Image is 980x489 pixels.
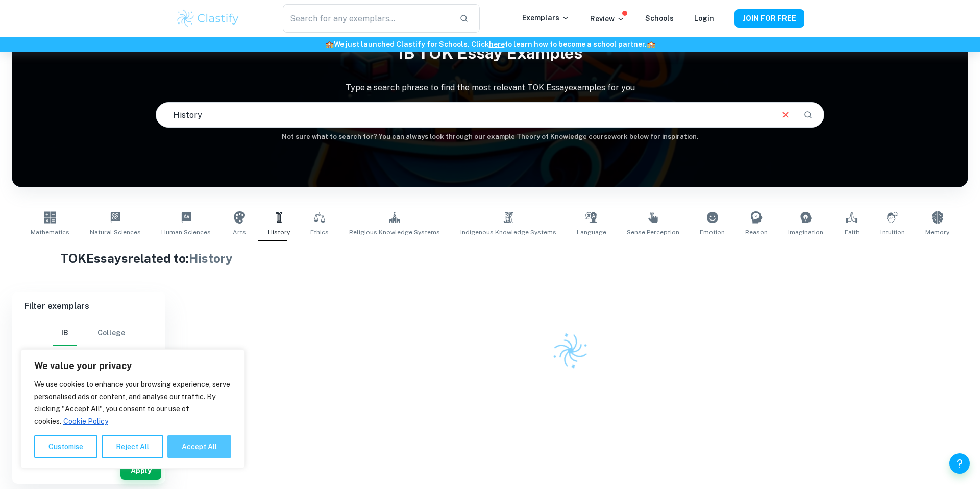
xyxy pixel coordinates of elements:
[167,435,231,458] button: Accept All
[283,4,451,33] input: Search for any exemplars...
[31,228,69,237] span: Mathematics
[734,9,804,28] button: JOIN FOR FREE
[325,40,334,48] span: 🏫
[880,228,905,237] span: Intuition
[349,228,440,237] span: Religious Knowledge Systems
[627,228,679,237] span: Sense Perception
[700,228,725,237] span: Emotion
[12,132,968,142] h6: Not sure what to search for? You can always look through our example Theory of Knowledge coursewo...
[647,40,655,48] span: 🏫
[745,228,768,237] span: Reason
[694,14,714,22] a: Login
[12,292,165,321] h6: Filter exemplars
[12,37,968,69] h1: IB TOK Essay examples
[176,8,240,29] img: Clastify logo
[949,453,970,474] button: Help and Feedback
[34,435,97,458] button: Customise
[53,321,125,346] div: Filter type choice
[233,228,246,237] span: Arts
[156,101,772,129] input: E.g. communication of knowledge, human science, eradication of smallpox...
[925,228,949,237] span: Memory
[522,12,570,23] p: Exemplars
[97,321,125,346] button: College
[577,228,606,237] span: Language
[53,321,77,346] button: IB
[590,13,625,25] p: Review
[547,327,595,375] img: Clastify logo
[489,40,505,48] a: here
[268,228,290,237] span: History
[310,228,329,237] span: Ethics
[460,228,556,237] span: Indigenous Knowledge Systems
[645,14,674,22] a: Schools
[34,378,231,427] p: We use cookies to enhance your browsing experience, serve personalised ads or content, and analys...
[102,435,163,458] button: Reject All
[788,228,823,237] span: Imagination
[90,228,141,237] span: Natural Sciences
[20,349,245,469] div: We value your privacy
[63,417,109,426] a: Cookie Policy
[189,251,233,265] span: History
[161,228,211,237] span: Human Sciences
[34,360,231,372] p: We value your privacy
[776,105,795,125] button: Clear
[2,39,978,50] h6: We just launched Clastify for Schools. Click to learn how to become a school partner.
[845,228,860,237] span: Faith
[799,106,817,124] button: Search
[12,82,968,94] p: Type a search phrase to find the most relevant TOK Essay examples for you
[120,461,161,480] button: Apply
[60,249,920,267] h1: TOK Essays related to:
